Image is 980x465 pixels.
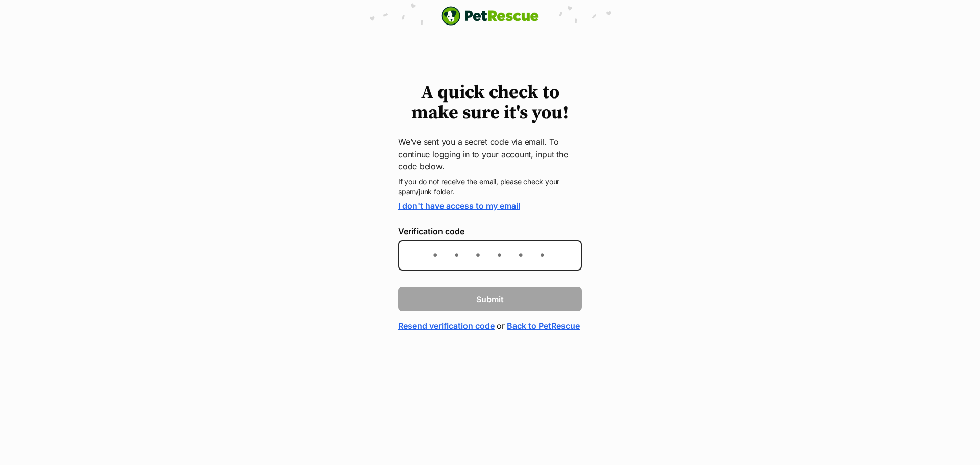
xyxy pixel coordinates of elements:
span: Submit [476,293,504,305]
a: Resend verification code [398,320,495,332]
p: We’ve sent you a secret code via email. To continue logging in to your account, input the code be... [398,136,582,173]
span: or [497,320,505,332]
img: logo-e224e6f780fb5917bec1dbf3a21bbac754714ae5b6737aabdf751b685950b380.svg [441,6,539,26]
a: Back to PetRescue [507,320,580,332]
p: If you do not receive the email, please check your spam/junk folder. [398,177,582,197]
a: PetRescue [441,6,539,26]
h1: A quick check to make sure it's you! [398,83,582,124]
label: Verification code [398,227,582,236]
input: Enter the 6-digit verification code sent to your device [398,240,582,271]
a: I don't have access to my email [398,201,520,211]
button: Submit [398,287,582,311]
